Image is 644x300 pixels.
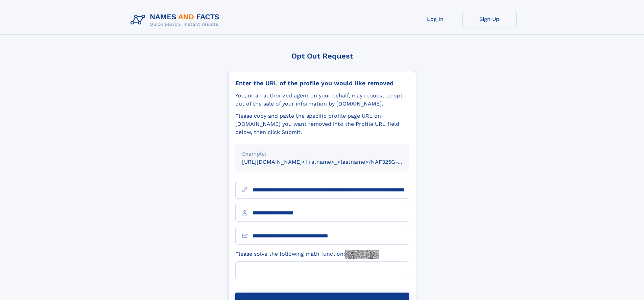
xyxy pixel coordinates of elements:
[462,11,517,27] a: Sign Up
[408,11,462,27] a: Log In
[128,11,225,29] img: Logo Names and Facts
[242,159,422,165] small: [URL][DOMAIN_NAME]<firstname>_<lastname>/NAF325G-xxxxxxxx
[235,250,379,259] label: Please solve the following math function:
[228,52,416,60] div: Opt Out Request
[235,92,409,108] div: You, or an authorized agent on your behalf, may request to opt-out of the sale of your informatio...
[235,112,409,136] div: Please copy and paste the specific profile page URL on [DOMAIN_NAME] you want removed into the Pr...
[242,150,402,158] div: Example:
[235,79,409,87] div: Enter the URL of the profile you would like removed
